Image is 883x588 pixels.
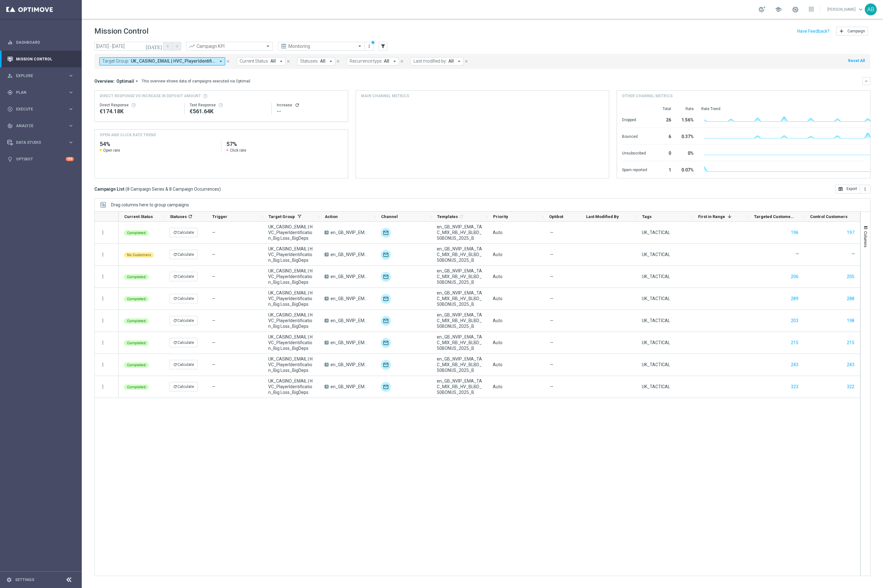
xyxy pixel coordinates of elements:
[846,361,855,369] button: 243
[7,123,68,129] div: Analyze
[280,43,287,49] i: preview
[145,42,164,51] button: [DATE]
[297,57,335,65] button: Statuses: All arrow_drop_down
[124,274,149,280] colored-tag: Completed
[328,59,334,64] i: arrow_drop_down
[100,132,156,138] h4: OPEN AND CLICK RATE TREND
[119,222,860,244] div: Press SPACE to select this row.
[100,318,106,323] i: more_vert
[173,230,177,235] i: refresh
[835,185,860,193] button: open_in_browser Export
[268,224,314,241] span: UK_CASINO_EMAIL | HVC_PlayerIdentification_Big Loss_BigDeps
[7,123,74,128] button: track_changes Analyze keyboard_arrow_right
[371,40,375,45] div: There are unsaved changes
[173,274,177,279] i: refresh
[100,252,106,257] button: more_vert
[380,43,386,49] i: filter_alt
[325,385,329,389] span: A
[100,140,216,148] h2: 54%
[95,310,119,332] div: Press SPACE to select this row.
[295,103,300,108] button: refresh
[7,157,74,162] div: lightbulb Optibot +10
[100,274,106,279] button: more_vert
[381,250,391,260] img: Optimail
[240,59,269,64] span: Current Status:
[655,148,671,158] div: 0
[381,294,391,304] img: Optimail
[95,288,119,310] div: Press SPACE to select this row.
[448,59,454,64] span: All
[846,273,855,281] button: 205
[111,202,189,207] div: Row Groups
[392,59,397,64] i: arrow_drop_down
[361,93,409,99] h4: Main channel metrics
[642,214,652,219] span: Tags
[100,384,106,389] button: more_vert
[642,252,670,257] span: UK_TACTICAL
[100,103,179,108] div: Direct Response
[325,214,338,219] span: Action
[127,231,146,235] span: Completed
[381,338,391,348] img: Optimail
[166,44,170,48] i: arrow_back
[7,34,74,51] div: Dashboard
[127,275,146,279] span: Completed
[437,214,458,219] span: Templates
[464,59,469,64] i: close
[400,59,404,64] i: close
[7,140,74,145] div: Data Studio keyboard_arrow_right
[95,376,119,398] div: Press SPACE to select this row.
[7,107,74,112] button: play_circle_outline Execute keyboard_arrow_right
[835,186,870,191] multiple-options-button: Export to CSV
[493,230,503,235] span: Auto
[827,5,865,14] a: [PERSON_NAME]keyboard_arrow_down
[7,90,68,95] div: Plan
[366,42,372,50] button: more_vert
[7,57,74,62] button: Mission Control
[7,73,68,79] div: Explore
[173,384,177,389] i: refresh
[119,288,860,310] div: Press SPACE to select this row.
[622,148,647,158] div: Unsubscribed
[679,164,694,174] div: 0.07%
[847,57,865,64] button: Reset All
[100,340,106,345] button: more_vert
[550,274,553,279] span: —
[268,268,314,285] span: UK_CASINO_EMAIL | HVC_PlayerIdentification_Big Loss_BigDeps
[367,44,372,49] i: more_vert
[862,77,870,85] button: keyboard_arrow_down
[100,296,106,301] button: more_vert
[586,214,619,219] span: Last Modified By
[320,59,325,64] span: All
[7,106,13,112] i: play_circle_outline
[300,59,319,64] span: Statuses:
[286,58,291,65] button: close
[237,57,286,65] button: Current Status: All arrow_drop_down
[169,382,197,391] button: refreshCalculate
[94,186,221,192] h3: Campaign List
[169,228,197,237] button: refreshCalculate
[437,246,482,263] span: en_GB_NVIP_EMA_TAC_MIX_RB_HV_BLBD_50BONUS_2025_B
[100,93,201,99] span: Direct Response VS Increase In Deposit Amount
[379,42,387,51] button: filter_alt
[218,59,224,64] i: arrow_drop_down
[381,316,391,326] img: Optimail
[134,78,140,84] i: arrow_drop_down
[790,317,799,325] button: 203
[330,362,370,367] span: en_GB_NVIP_EMA_TAC_MIX_RB_HV_BLBD_50BONUS_2025_B
[212,252,215,257] span: —
[269,214,295,219] span: Target Group
[226,140,343,148] h2: 57%
[381,228,391,238] img: Optimail
[212,318,215,323] span: —
[437,268,482,285] span: en_GB_NVIP_EMA_TAC_MIX_RB_HV_BLBD_50BONUS_2025_B
[464,58,469,65] button: close
[838,187,843,192] i: open_in_browser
